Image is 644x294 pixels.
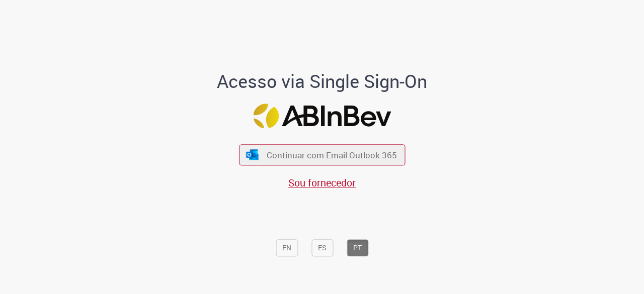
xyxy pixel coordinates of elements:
[311,240,333,257] button: ES
[288,176,356,189] a: Sou fornecedor
[267,149,397,161] span: Continuar com Email Outlook 365
[239,145,405,165] button: ícone Azure/Microsoft 360 Continuar com Email Outlook 365
[246,149,260,160] img: ícone Azure/Microsoft 360
[347,240,368,257] button: PT
[276,240,298,257] button: EN
[183,72,462,92] h1: Acesso via Single Sign-On
[253,104,391,128] img: Logo ABInBev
